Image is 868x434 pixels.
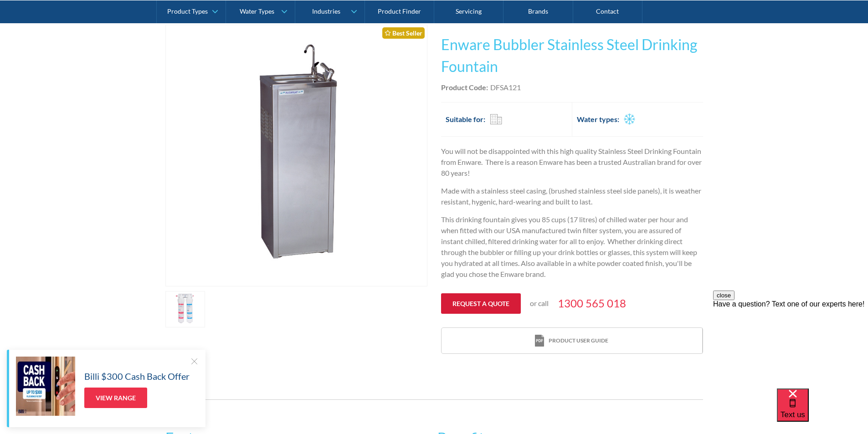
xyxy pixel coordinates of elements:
[382,27,425,39] div: Best Seller
[558,295,626,311] a: 1300 565 018
[240,7,274,15] div: Water Types
[167,7,208,15] div: Product Types
[84,369,190,383] h5: Billi $300 Cash Back Offer
[442,328,702,354] a: print iconProduct user guide
[441,214,703,280] p: This drinking fountain gives you 85 cups (17 litres) of chilled water per hour and when fitted wi...
[441,83,488,92] strong: Product Code:
[577,114,619,125] h2: Water types:
[441,185,703,207] p: Made with a stainless steel casing, (brushed stainless steel side panels), it is weather resistan...
[713,291,868,400] iframe: podium webchat widget prompt
[530,298,549,309] p: or call
[16,357,75,416] img: Billi $300 Cash Back Offer
[441,146,703,179] p: You will not be disappointed with this high quality Stainless Steel Drinking Fountain from Enware...
[441,34,703,77] h1: Enware Bubbler Stainless Steel Drinking Fountain
[490,82,521,93] div: DFSA121
[777,388,868,434] iframe: podium webchat widget bubble
[446,114,485,125] h2: Suitable for:
[166,25,427,286] img: Enware Bubbler Stainless Steel Drinking Fountain
[312,7,340,15] div: Industries
[84,388,147,408] a: View Range
[549,337,608,345] div: Product user guide
[165,291,205,327] a: open lightbox
[165,25,427,286] a: open lightbox
[535,335,544,347] img: print icon
[441,293,521,314] a: Request a quote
